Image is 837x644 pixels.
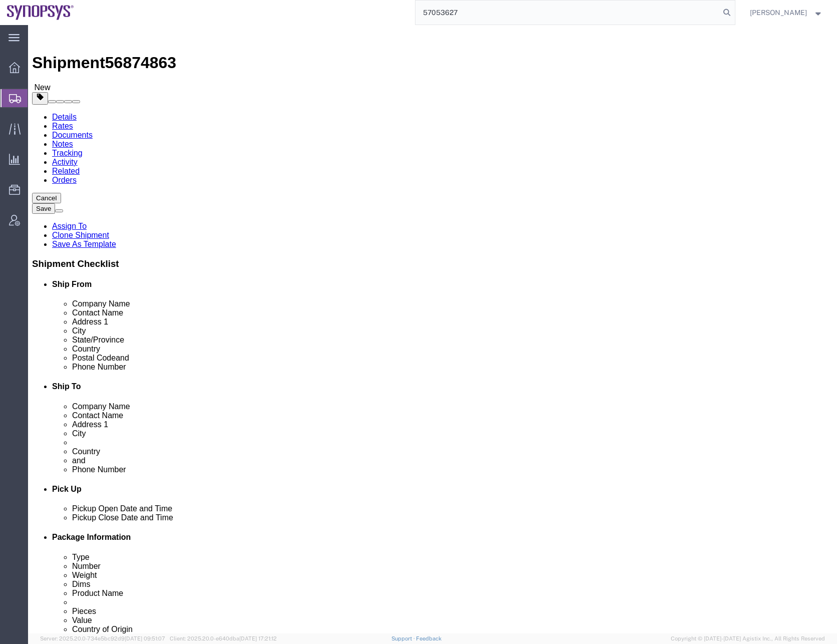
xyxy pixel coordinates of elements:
span: [DATE] 17:21:12 [239,635,277,641]
input: Search for shipment number, reference number [415,1,720,25]
a: Support [391,635,416,641]
span: Rafael Chacon [750,7,807,18]
span: Copyright © [DATE]-[DATE] Agistix Inc., All Rights Reserved [671,634,825,643]
span: Server: 2025.20.0-734e5bc92d9 [40,635,165,641]
span: [DATE] 09:51:07 [125,635,165,641]
span: Client: 2025.20.0-e640dba [170,635,277,641]
iframe: FS Legacy Container [28,25,837,633]
a: Feedback [416,635,442,641]
img: logo [7,5,74,20]
button: [PERSON_NAME] [749,7,823,19]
